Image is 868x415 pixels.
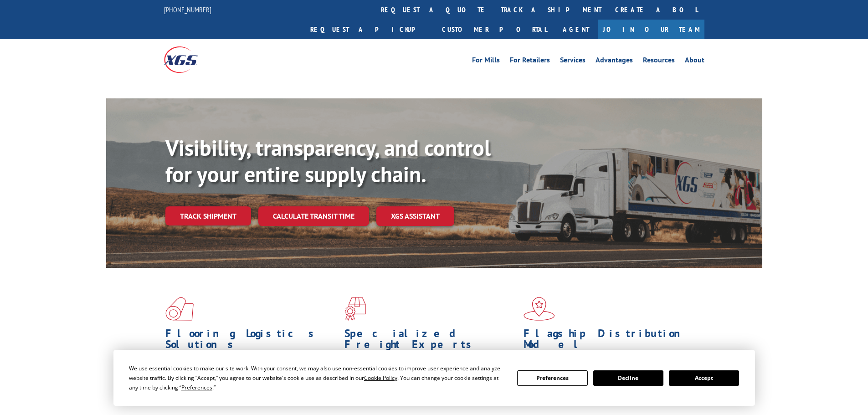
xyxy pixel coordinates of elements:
[554,20,598,39] a: Agent
[435,20,554,39] a: Customer Portal
[181,384,212,391] span: Preferences
[510,56,550,67] a: For Retailers
[685,56,704,67] a: About
[113,350,755,406] div: Cookie Consent Prompt
[517,370,587,386] button: Preferences
[560,56,586,67] a: Services
[164,5,211,14] a: [PHONE_NUMBER]
[303,20,435,39] a: Request a pickup
[643,56,675,67] a: Resources
[344,297,366,321] img: xgs-icon-focused-on-flooring-red
[472,56,500,67] a: For Mills
[165,133,491,188] b: Visibility, transparency, and control for your entire supply chain.
[364,374,397,382] span: Cookie Policy
[344,328,517,354] h1: Specialized Freight Experts
[524,328,696,354] h1: Flagship Distribution Model
[258,206,369,226] a: Calculate transit time
[598,20,704,39] a: Join Our Team
[165,297,194,321] img: xgs-icon-total-supply-chain-intelligence-red
[129,364,506,392] div: We use essential cookies to make our site work. With your consent, we may also use non-essential ...
[669,370,739,386] button: Accept
[596,56,633,67] a: Advantages
[593,370,663,386] button: Decline
[165,328,338,354] h1: Flooring Logistics Solutions
[376,206,454,226] a: XGS ASSISTANT
[524,297,555,321] img: xgs-icon-flagship-distribution-model-red
[165,206,251,225] a: Track shipment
